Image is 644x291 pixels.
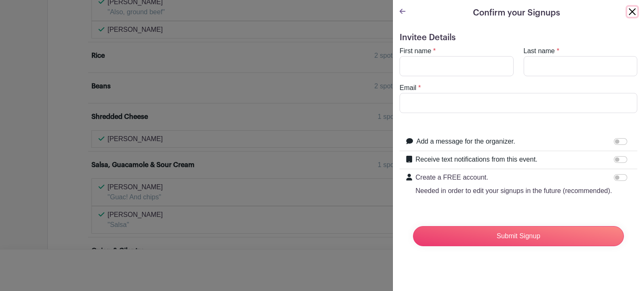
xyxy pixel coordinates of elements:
h5: Invitee Details [400,33,637,43]
h5: Confirm your Signups [473,7,560,19]
label: Email [400,83,416,93]
label: Receive text notifications from this event. [415,155,538,165]
label: Last name [524,46,555,56]
input: Submit Signup [413,226,624,246]
label: First name [400,46,431,56]
button: Close [627,7,637,17]
p: Needed in order to edit your signups in the future (recommended). [415,186,612,196]
label: Add a message for the organizer. [416,136,515,147]
p: Create a FREE account. [415,173,612,183]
